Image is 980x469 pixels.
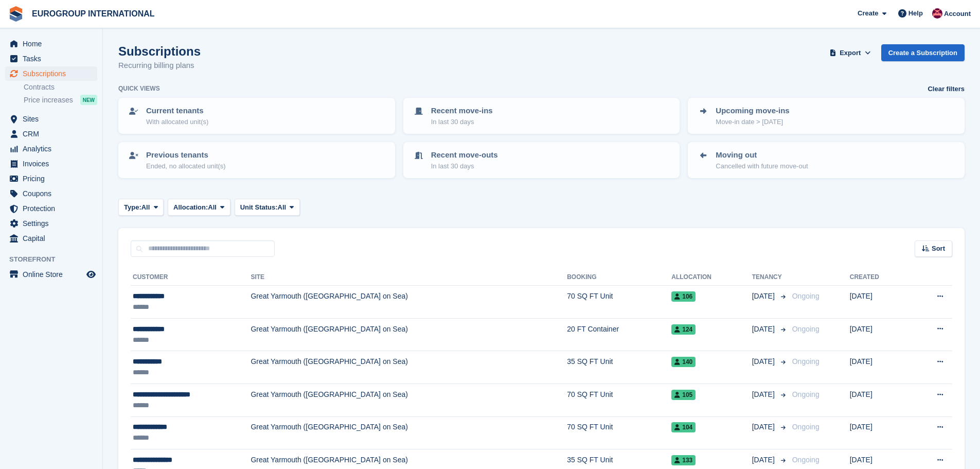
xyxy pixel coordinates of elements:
[431,117,493,127] p: In last 30 days
[716,161,808,171] p: Cancelled with future move-out
[671,291,696,302] span: 106
[850,384,909,416] td: [DATE]
[671,390,696,400] span: 105
[792,357,819,366] span: Ongoing
[118,84,160,93] h6: Quick views
[146,105,208,117] p: Current tenants
[5,216,97,231] a: menu
[118,199,164,216] button: Type: All
[251,269,567,286] th: Site
[5,37,97,51] a: menu
[23,142,84,156] span: Analytics
[5,157,97,171] a: menu
[28,5,159,22] a: EUROGROUP INTERNATIONAL
[828,44,873,61] button: Export
[5,231,97,246] a: menu
[850,269,909,286] th: Created
[850,318,909,351] td: [DATE]
[932,8,942,19] img: Richard Crowther
[168,199,230,216] button: Allocation: All
[23,157,84,171] span: Invoices
[251,384,567,416] td: Great Yarmouth ([GEOGRAPHIC_DATA] on Sea)
[240,202,278,213] span: Unit Status:
[404,99,679,133] a: Recent move-ins In last 30 days
[431,149,498,161] p: Recent move-outs
[118,60,201,72] p: Recurring billing plans
[251,318,567,351] td: Great Yarmouth ([GEOGRAPHIC_DATA] on Sea)
[792,325,819,333] span: Ongoing
[251,351,567,384] td: Great Yarmouth ([GEOGRAPHIC_DATA] on Sea)
[858,8,878,19] span: Create
[689,143,964,177] a: Moving out Cancelled with future move-out
[23,37,84,51] span: Home
[850,416,909,449] td: [DATE]
[119,99,394,133] a: Current tenants With allocated unit(s)
[23,171,84,186] span: Pricing
[146,117,208,127] p: With allocated unit(s)
[278,202,287,213] span: All
[85,268,97,281] a: Preview store
[23,267,84,282] span: Online Store
[124,202,141,213] span: Type:
[251,286,567,319] td: Great Yarmouth ([GEOGRAPHIC_DATA] on Sea)
[567,384,671,416] td: 70 SQ FT Unit
[5,267,97,282] a: menu
[752,324,777,335] span: [DATE]
[251,416,567,449] td: Great Yarmouth ([GEOGRAPHIC_DATA] on Sea)
[118,44,201,58] h1: Subscriptions
[792,292,819,300] span: Ongoing
[567,286,671,319] td: 70 SQ FT Unit
[24,94,97,106] a: Price increases NEW
[404,143,679,177] a: Recent move-outs In last 30 days
[8,6,24,22] img: stora-icon-8386f47178a22dfd0bd8f6a31ec36ba5ce8667c1dd55bd0f319d3a0aa187defe.svg
[792,456,819,464] span: Ongoing
[24,95,73,105] span: Price increases
[23,127,84,141] span: CRM
[752,356,777,367] span: [DATE]
[80,95,97,105] div: NEW
[840,48,861,58] span: Export
[792,423,819,431] span: Ongoing
[752,422,777,432] span: [DATE]
[23,112,84,126] span: Sites
[24,82,97,92] a: Contracts
[752,291,777,302] span: [DATE]
[235,199,300,216] button: Unit Status: All
[716,149,808,161] p: Moving out
[131,269,251,286] th: Customer
[141,202,150,213] span: All
[5,127,97,141] a: menu
[431,161,498,171] p: In last 30 days
[5,171,97,186] a: menu
[173,202,208,213] span: Allocation:
[752,389,777,400] span: [DATE]
[146,149,226,161] p: Previous tenants
[671,455,696,465] span: 133
[944,9,971,19] span: Account
[208,202,217,213] span: All
[850,351,909,384] td: [DATE]
[716,105,789,117] p: Upcoming move-ins
[5,201,97,216] a: menu
[908,8,923,19] span: Help
[23,186,84,201] span: Coupons
[5,186,97,201] a: menu
[5,51,97,66] a: menu
[567,318,671,351] td: 20 FT Container
[9,254,102,265] span: Storefront
[119,143,394,177] a: Previous tenants Ended, no allocated unit(s)
[671,269,752,286] th: Allocation
[881,44,965,61] a: Create a Subscription
[716,117,789,127] p: Move-in date > [DATE]
[23,51,84,66] span: Tasks
[23,201,84,216] span: Protection
[5,142,97,156] a: menu
[752,269,788,286] th: Tenancy
[671,357,696,367] span: 140
[567,416,671,449] td: 70 SQ FT Unit
[671,324,696,335] span: 124
[567,351,671,384] td: 35 SQ FT Unit
[5,112,97,126] a: menu
[23,231,84,246] span: Capital
[689,99,964,133] a: Upcoming move-ins Move-in date > [DATE]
